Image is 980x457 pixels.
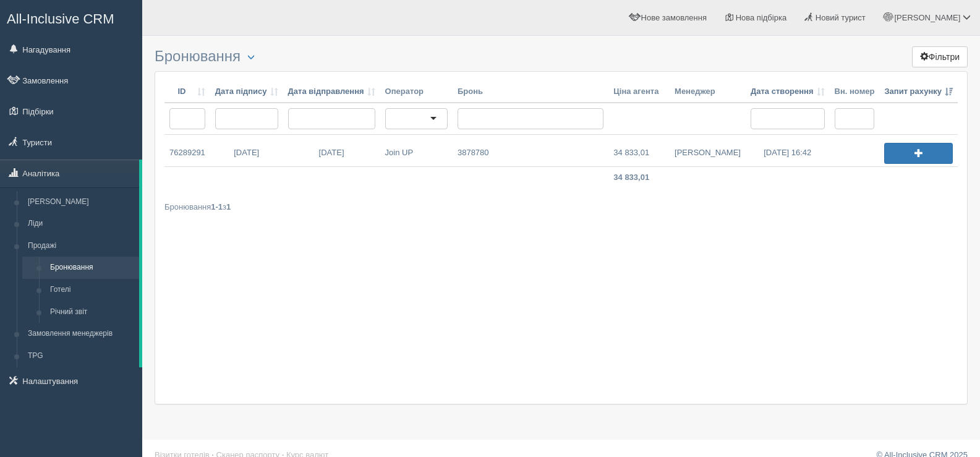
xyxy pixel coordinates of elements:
[169,86,205,98] a: ID
[736,13,787,22] span: Нова підбірка
[45,301,139,323] a: Річний звіт
[215,86,278,98] a: Дата підпису
[7,11,114,27] span: All-Inclusive CRM
[22,191,139,213] a: [PERSON_NAME]
[380,81,453,103] th: Оператор
[912,46,968,67] button: Фільтри
[608,167,670,189] td: 34 833,01
[22,345,139,367] a: TPG
[283,135,380,166] a: [DATE]
[226,202,231,211] b: 1
[608,135,670,166] a: 34 833,01
[22,235,139,257] a: Продажі
[746,135,830,166] a: [DATE] 16:42
[211,202,223,211] b: 1-1
[453,135,608,166] a: 3878780
[670,81,746,103] th: Менеджер
[830,81,880,103] th: Вн. номер
[894,13,960,22] span: [PERSON_NAME]
[1,1,142,35] a: All-Inclusive CRM
[608,81,670,103] th: Ціна агента
[453,81,608,103] th: Бронь
[164,201,958,213] div: Бронювання з
[164,135,210,166] a: 76289291
[45,257,139,279] a: Бронювання
[884,86,953,98] a: Запит рахунку
[22,323,139,345] a: Замовлення менеджерів
[210,135,283,166] a: [DATE]
[380,135,453,166] a: Join UP
[670,135,746,166] a: [PERSON_NAME]
[45,279,139,301] a: Готелі
[155,48,968,65] h3: Бронювання
[641,13,707,22] span: Нове замовлення
[22,213,139,235] a: Ліди
[751,86,825,98] a: Дата створення
[816,13,866,22] span: Новий турист
[288,86,375,98] a: Дата відправлення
